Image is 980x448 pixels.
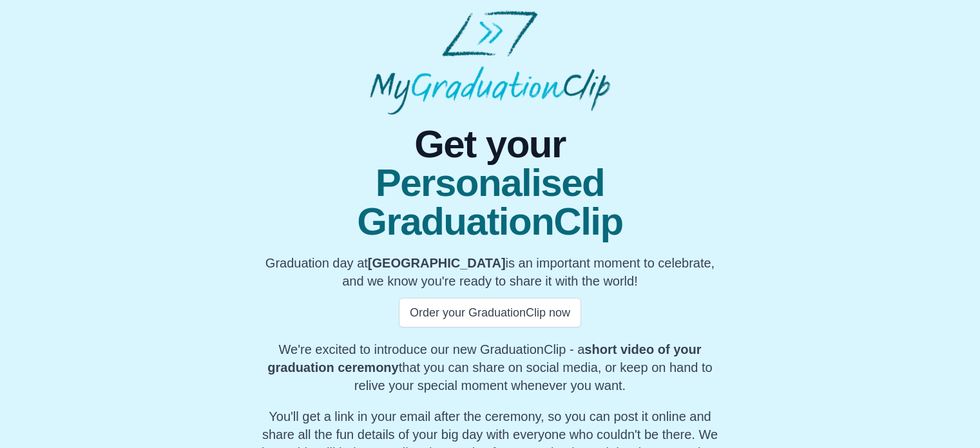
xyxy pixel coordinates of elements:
[267,342,701,375] b: short video of your graduation ceremony
[370,10,610,115] img: MyGraduationClip
[260,125,720,164] span: Get your
[399,298,581,327] button: Order your GraduationClip now
[260,340,720,394] p: We're excited to introduce our new GraduationClip - a that you can share on social media, or keep...
[368,256,506,270] b: [GEOGRAPHIC_DATA]
[260,164,720,241] span: Personalised GraduationClip
[260,254,720,290] p: Graduation day at is an important moment to celebrate, and we know you're ready to share it with ...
